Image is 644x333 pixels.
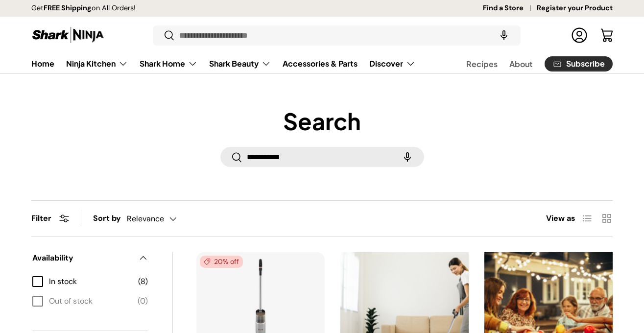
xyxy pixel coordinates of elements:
[127,210,196,227] button: Relevance
[134,54,203,73] summary: Shark Home
[283,54,358,73] a: Accessories & Parts
[31,213,51,223] span: Filter
[483,3,537,14] a: Find a Store
[31,107,613,135] h1: Search
[93,213,127,224] label: Sort by
[203,54,277,73] summary: Shark Beauty
[537,3,613,14] a: Register your Product
[31,54,415,73] nav: Primary
[66,54,128,73] a: Ninja Kitchen
[200,256,243,268] span: 20% off
[488,24,520,46] speech-search-button: Search by voice
[566,60,605,68] span: Subscribe
[32,240,148,276] summary: Availability
[363,54,421,73] summary: Discover
[138,295,148,307] span: (0)
[138,276,148,287] span: (8)
[127,214,164,223] span: Relevance
[443,54,613,73] nav: Secondary
[32,252,132,264] span: Availability
[49,295,132,307] span: Out of stock
[369,54,415,73] a: Discover
[31,54,54,73] a: Home
[31,3,136,14] p: Get on All Orders!
[545,56,613,71] a: Subscribe
[60,54,134,73] summary: Ninja Kitchen
[49,276,132,287] span: In stock
[546,213,575,224] span: View as
[392,146,423,168] speech-search-button: Search by voice
[466,54,498,73] a: Recipes
[31,25,105,45] img: Shark Ninja Philippines
[209,54,271,73] a: Shark Beauty
[31,213,69,223] button: Filter
[509,54,533,73] a: About
[44,3,92,12] strong: FREE Shipping
[140,54,197,73] a: Shark Home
